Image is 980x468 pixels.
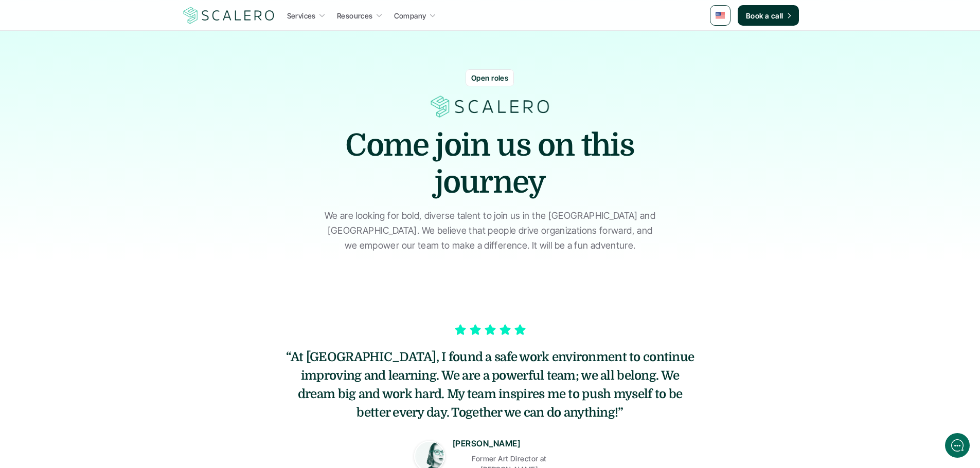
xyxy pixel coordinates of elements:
[16,136,190,157] button: New conversation
[15,50,190,66] h1: Hi! Welcome to Scalero.
[337,10,373,21] p: Resources
[471,72,508,83] p: Open roles
[86,359,130,366] span: We run on Gist
[336,127,645,201] h1: Come join us on this journey
[453,437,520,451] p: [PERSON_NAME]
[429,94,552,119] img: Scalero logo
[738,5,799,26] a: Book a call
[15,68,190,118] h2: Let us know if we can help with lifecycle marketing.
[182,6,276,25] a: Scalero company logo
[66,142,123,151] span: New conversation
[746,10,783,21] p: Book a call
[182,6,276,25] img: Scalero company logo
[945,433,970,458] iframe: gist-messenger-bubble-iframe
[394,10,426,21] p: Company
[323,209,657,253] p: We are looking for bold, diverse talent to join us in the [GEOGRAPHIC_DATA] and [GEOGRAPHIC_DATA]...
[287,10,316,21] p: Services
[284,348,696,422] h5: “At [GEOGRAPHIC_DATA], I found a safe work environment to continue improving and learning. We are...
